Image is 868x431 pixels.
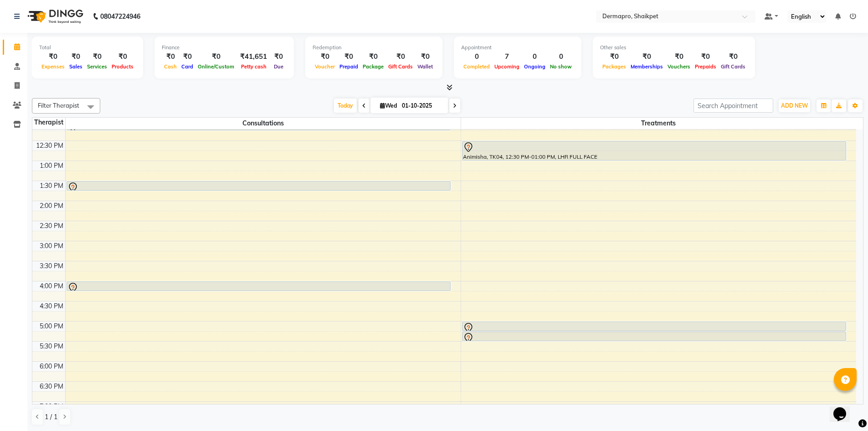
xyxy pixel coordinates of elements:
[665,63,693,70] span: Vouchers
[461,44,574,52] div: Appointment
[109,52,136,62] div: ₹0
[272,63,286,70] span: Due
[522,52,548,62] div: 0
[67,52,85,62] div: ₹0
[693,99,773,113] input: Search Appointment
[360,52,386,62] div: ₹0
[38,322,65,331] div: 5:00 PM
[162,44,287,52] div: Finance
[386,52,415,62] div: ₹0
[38,201,65,211] div: 2:00 PM
[179,63,195,70] span: Card
[600,52,628,62] div: ₹0
[38,281,65,291] div: 4:00 PM
[665,52,693,62] div: ₹0
[67,182,450,190] div: Lekhak [PERSON_NAME], TK01, 01:30 PM-01:45 PM, FOLLOW-UP
[85,63,109,70] span: Services
[600,44,748,52] div: Other sales
[109,63,136,70] span: Products
[66,118,461,129] span: Consultations
[100,4,140,29] b: 08047224946
[719,63,748,70] span: Gift Cards
[32,118,65,127] div: Therapist
[548,63,574,70] span: No show
[38,102,79,109] span: Filter Therapist
[462,332,846,341] div: [PERSON_NAME], TK06, 05:15 PM-05:30 PM, BASIC PEELS (PER SESSION)
[34,141,65,151] div: 12:30 PM
[360,63,386,70] span: Package
[67,282,450,291] div: Sneha V, TK07, 04:00 PM-04:15 PM, FIRST CONSULTATION
[38,261,65,271] div: 3:30 PM
[386,63,415,70] span: Gift Cards
[830,395,859,422] iframe: chat widget
[313,63,337,70] span: Voucher
[38,241,65,251] div: 3:00 PM
[23,4,86,29] img: logo
[461,63,492,70] span: Completed
[45,412,57,422] span: 1 / 1
[39,52,67,62] div: ₹0
[313,52,337,62] div: ₹0
[38,301,65,311] div: 4:30 PM
[492,52,522,62] div: 7
[378,102,399,109] span: Wed
[693,52,719,62] div: ₹0
[522,63,548,70] span: Ongoing
[415,52,435,62] div: ₹0
[38,181,65,191] div: 1:30 PM
[492,63,522,70] span: Upcoming
[38,161,65,171] div: 1:00 PM
[38,382,65,391] div: 6:30 PM
[162,52,179,62] div: ₹0
[239,63,269,70] span: Petty cash
[693,63,719,70] span: Prepaids
[399,99,445,113] input: 2025-10-01
[85,52,109,62] div: ₹0
[461,52,492,62] div: 0
[337,63,360,70] span: Prepaid
[628,63,665,70] span: Memberships
[781,102,808,109] span: ADD NEW
[415,63,435,70] span: Wallet
[548,52,574,62] div: 0
[162,63,179,70] span: Cash
[195,63,236,70] span: Online/Custom
[179,52,195,62] div: ₹0
[462,322,846,331] div: [PERSON_NAME], TK05, 05:00 PM-05:15 PM, BASIC PEELS (PER SESSION)
[38,221,65,231] div: 2:30 PM
[38,362,65,371] div: 6:00 PM
[779,99,810,112] button: ADD NEW
[462,141,846,160] div: Animisha, TK04, 12:30 PM-01:00 PM, LHR FULL FACE
[195,52,236,62] div: ₹0
[334,99,357,113] span: Today
[39,63,67,70] span: Expenses
[38,402,65,411] div: 7:00 PM
[38,342,65,351] div: 5:30 PM
[236,52,271,62] div: ₹41,651
[461,118,857,129] span: Treatments
[313,44,435,52] div: Redemption
[67,63,85,70] span: Sales
[600,63,628,70] span: Packages
[628,52,665,62] div: ₹0
[39,44,136,52] div: Total
[719,52,748,62] div: ₹0
[337,52,360,62] div: ₹0
[271,52,287,62] div: ₹0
